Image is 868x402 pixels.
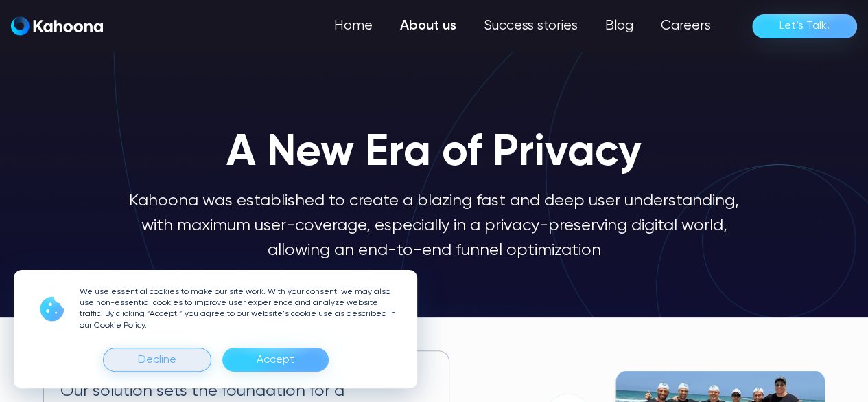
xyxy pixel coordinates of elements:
a: Blog [591,12,647,40]
div: Accept [222,348,329,372]
div: Let’s Talk! [779,15,830,37]
a: Home [320,12,386,40]
div: Accept [257,349,294,371]
p: We use essential cookies to make our site work. With your consent, we may also use non-essential ... [80,287,401,331]
a: About us [386,12,470,40]
div: Decline [103,348,211,372]
p: Kahoona was established to create a blazing fast and deep user understanding, with maximum user-c... [127,188,742,263]
a: home [11,16,103,36]
img: Kahoona logo white [11,16,103,36]
a: Let’s Talk! [752,14,857,38]
a: Success stories [470,12,591,40]
div: Decline [138,349,176,371]
a: Careers [647,12,725,40]
h1: A New Era of Privacy [226,129,642,177]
